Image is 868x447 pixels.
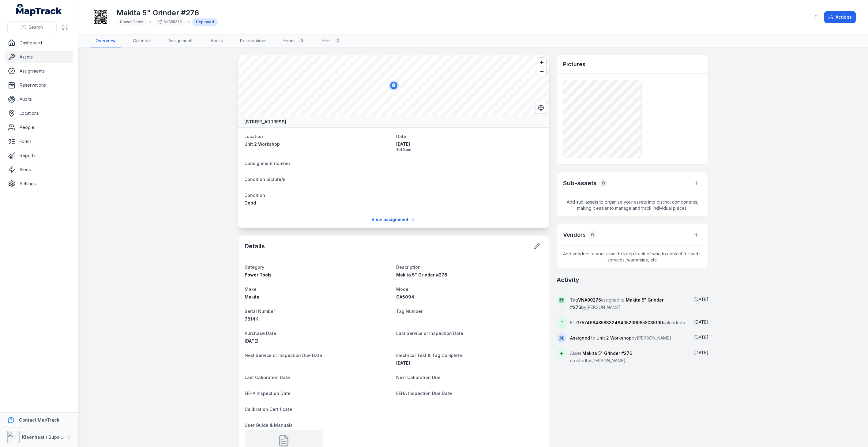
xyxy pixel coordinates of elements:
[577,320,663,325] span: 17574684858332464052090658035199
[396,272,447,277] span: Makita 5" Grinder #276
[244,141,280,147] span: Unit 2 Workshop
[5,163,73,176] a: Alerts
[244,200,256,205] span: Good
[396,134,406,139] span: Date
[563,179,597,187] h2: Sub-assets
[578,297,601,302] span: VNA00276
[694,350,708,355] span: [DATE]
[7,21,57,33] button: Search
[588,231,597,239] div: 0
[91,35,121,47] a: Overview
[694,319,708,325] span: [DATE]
[570,335,671,340] span: to by [PERSON_NAME]
[599,179,608,187] div: 0
[563,231,586,239] h3: Vendors
[5,93,73,105] a: Audits
[245,309,275,314] span: Serial Number
[245,316,258,321] span: 7814K
[396,141,543,152] time: 10/09/2025, 9:40:42 am
[5,107,73,119] a: Locations
[5,65,73,77] a: Assignments
[596,335,632,341] a: Unit 2 Workshop
[367,214,420,225] a: View assignment
[245,338,258,344] span: [DATE]
[5,149,73,162] a: Reports
[396,265,421,270] span: Description
[5,178,73,190] a: Settings
[570,320,722,325] span: File uploaded by [PERSON_NAME]
[245,375,290,380] span: Last Calibration Date
[238,55,549,116] canvas: Map
[396,360,410,366] span: [DATE]
[245,294,259,299] span: Makita
[5,79,73,91] a: Reservations
[563,60,585,69] h3: Pictures
[245,338,258,344] time: 10/09/2025, 12:00:00 am
[570,335,590,341] a: Assigned
[557,194,708,216] span: Add sub-assets to organise your assets into distinct components, making it easier to manage and t...
[5,37,73,49] a: Dashboard
[245,407,292,412] span: Calibration Certificate
[245,423,293,428] span: User Guide & Manuals
[396,147,543,152] span: 9:40 am
[5,121,73,133] a: People
[245,353,322,358] span: Next Service or Inspection Due Date
[5,135,73,148] a: Forms
[824,11,856,23] button: Actions
[245,242,265,250] h2: Details
[206,35,228,47] a: Audits
[582,351,632,356] span: Makita 5" Grinder #276
[116,8,218,18] h1: Makita 5" Grinder #276
[244,193,265,198] span: Condition
[16,4,62,16] a: MapTrack
[245,391,291,396] span: EEHA Inspection Date
[396,294,414,299] span: GA5094
[396,375,441,380] span: Next Calibration Due
[537,58,546,67] button: Zoom in
[244,161,290,166] span: Consignment number
[298,37,305,44] div: 0
[245,331,276,336] span: Purchase Date
[694,335,708,340] time: 10/09/2025, 9:40:42 am
[396,287,410,292] span: Model
[318,35,346,47] a: Files2
[235,35,271,47] a: Reservations
[245,265,264,270] span: Category
[154,18,186,26] div: VNA00276
[694,350,708,355] time: 10/09/2025, 9:39:54 am
[557,246,708,268] span: Add vendors to your asset to keep track of who to contact for parts, services, warranties, etc.
[28,24,43,30] span: Search
[244,141,391,147] a: Unit 2 Workshop
[244,177,285,182] span: Condition picture/s
[19,417,59,423] strong: Contact MapTrack
[22,434,68,440] strong: Kleenheat / Supagas
[537,67,546,76] button: Zoom out
[245,287,257,292] span: Make
[694,297,708,302] span: [DATE]
[128,35,156,47] a: Calendar
[396,353,462,358] span: Electrical Test & Tag Complete
[279,35,310,47] a: Forms0
[570,297,663,310] span: Tag assigned to by [PERSON_NAME]
[244,119,286,125] strong: [STREET_ADDRESS]
[245,272,272,277] span: Power Tools
[396,391,452,396] span: EEHA Inspection Due Date
[163,35,198,47] a: Assignments
[694,335,708,340] span: [DATE]
[396,309,423,314] span: Tag Number
[694,319,708,325] time: 10/09/2025, 9:41:52 am
[557,276,579,284] h2: Activity
[192,18,218,26] div: Deployed
[396,331,463,336] span: Last Service or Inspection Date
[5,51,73,63] a: Assets
[120,20,143,24] span: Power Tools
[694,297,708,302] time: 10/09/2025, 9:43:04 am
[570,297,663,310] span: Makita 5" Grinder #276
[535,102,547,114] button: Switch to Satellite View
[570,351,632,363] span: Asset created by [PERSON_NAME]
[396,360,410,366] time: 10/09/2025, 12:00:00 am
[244,134,263,139] span: Location
[334,37,341,44] div: 2
[396,141,543,147] span: [DATE]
